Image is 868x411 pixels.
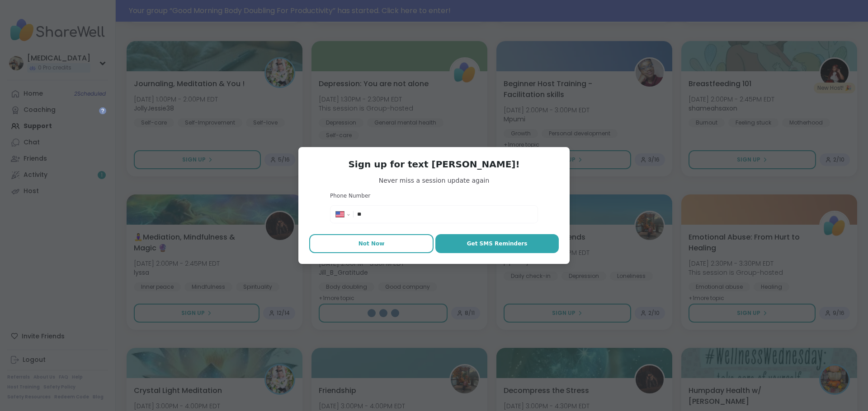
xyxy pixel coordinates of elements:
span: Not Now [359,240,385,248]
span: Never miss a session update again [309,176,559,185]
span: Get SMS Reminders [467,240,528,248]
button: Not Now [309,234,434,253]
button: Get SMS Reminders [435,234,559,253]
h3: Phone Number [330,192,538,200]
img: United States [336,212,344,217]
h3: Sign up for text [PERSON_NAME]! [309,158,559,171]
iframe: Spotlight [99,107,106,114]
